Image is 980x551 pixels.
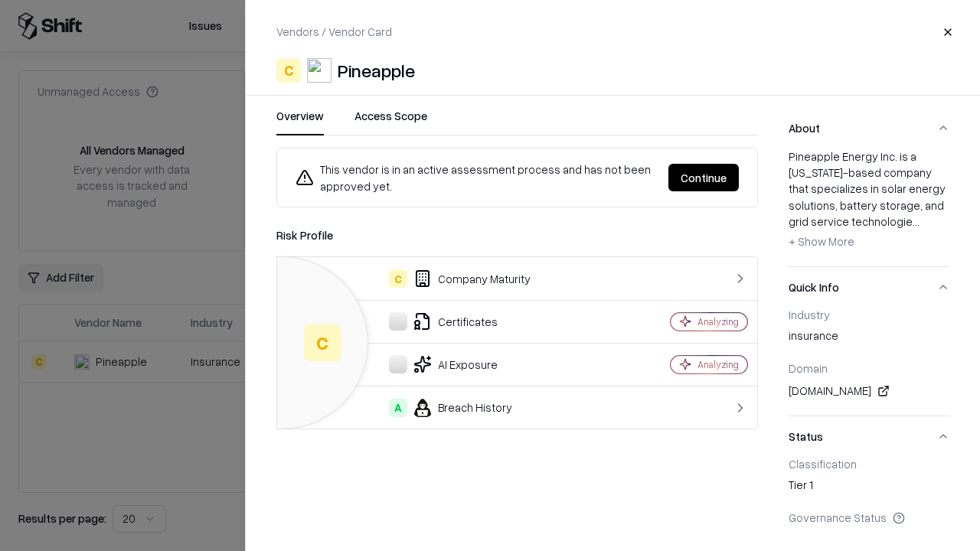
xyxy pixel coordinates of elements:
div: Pineapple Energy Inc. is a [US_STATE]-based company that specializes in solar energy solutions, b... [789,148,949,254]
span: + Show More [789,234,854,248]
button: About [789,108,949,148]
div: Quick Info [789,308,949,416]
div: Risk Profile [276,226,758,244]
button: Overview [276,108,324,135]
div: C [276,58,301,83]
div: C [304,324,341,361]
button: Status [789,416,949,457]
div: Domain [789,361,949,375]
button: + Show More [789,230,854,254]
div: Pineapple [338,58,415,83]
div: About [789,148,949,266]
img: Pineapple [307,58,332,83]
div: Certificates [289,312,617,331]
div: Analyzing [697,315,739,328]
div: Industry [789,308,949,321]
div: A [389,399,407,417]
div: Governance Status [789,510,949,524]
button: Access Scope [354,108,427,135]
div: AI Exposure [289,355,617,373]
button: Continue [668,164,739,191]
span: ... [913,214,920,228]
div: Tier 1 [789,477,949,498]
button: Quick Info [789,267,949,308]
div: C [389,269,407,288]
div: Breach History [289,399,617,417]
div: Company Maturity [289,269,617,288]
div: Analyzing [697,358,739,371]
div: insurance [789,328,949,349]
div: [DOMAIN_NAME] [789,382,949,400]
p: Vendors / Vendor Card [276,24,392,40]
div: Classification [789,457,949,471]
div: This vendor is in an active assessment process and has not been approved yet. [296,161,656,194]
